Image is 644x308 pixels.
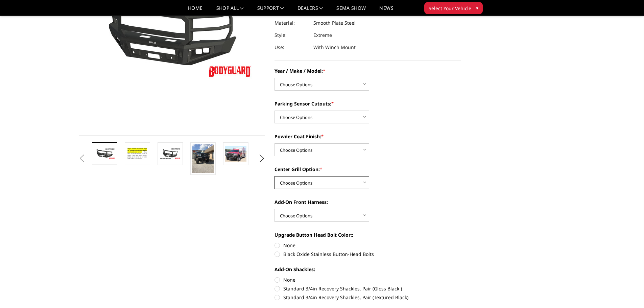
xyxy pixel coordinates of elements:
label: Add-On Shackles: [275,266,461,273]
a: Support [257,6,284,16]
dt: Style: [275,29,308,41]
span: ▾ [476,4,478,11]
a: shop all [216,6,244,16]
label: Parking Sensor Cutouts: [275,100,461,107]
a: SEMA Show [336,6,366,16]
button: Next [257,153,267,164]
img: A2 Series - Extreme Front Bumper (winch mount) [225,146,246,162]
dd: Extreme [313,29,332,41]
dd: Smooth Plate Steel [313,17,356,29]
a: Home [188,6,202,16]
button: Previous [77,153,87,164]
a: Dealers [297,6,323,16]
img: A2 Series - Extreme Front Bumper (winch mount) [94,148,115,160]
span: Select Your Vehicle [429,5,471,12]
a: News [379,6,393,16]
dt: Use: [275,41,308,53]
label: Standard 3/4in Recovery Shackles, Pair (Gloss Black ) [275,285,461,292]
dt: Material: [275,17,308,29]
img: A2 Series - Extreme Front Bumper (winch mount) [127,146,148,161]
button: Select Your Vehicle [424,2,483,14]
img: A2 Series - Extreme Front Bumper (winch mount) [192,144,214,173]
label: Center Grill Option: [275,166,461,173]
label: Add-On Front Harness: [275,198,461,206]
label: None [275,276,461,283]
img: A2 Series - Extreme Front Bumper (winch mount) [160,148,181,160]
label: Black Oxide Stainless Button-Head Bolts [275,251,461,258]
label: Powder Coat Finish: [275,133,461,140]
label: None [275,242,461,249]
label: Year / Make / Model: [275,67,461,74]
label: Upgrade Button Head Bolt Color:: [275,231,461,238]
dd: With Winch Mount [313,41,356,53]
label: Standard 3/4in Recovery Shackles, Pair (Textured Black) [275,294,461,301]
iframe: Chat Widget [610,276,644,308]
